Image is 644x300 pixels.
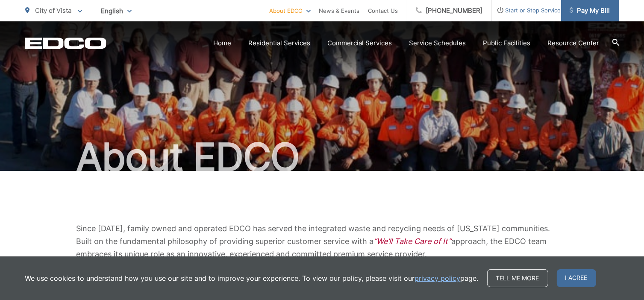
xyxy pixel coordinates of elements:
[25,273,479,283] p: We use cookies to understand how you use our site and to improve your experience. To view our pol...
[25,136,619,179] h1: About EDCO
[483,38,531,48] a: Public Facilities
[249,38,311,48] a: Residential Services
[409,38,466,48] a: Service Schedules
[374,237,452,246] em: “We’ll Take Care of It”
[570,6,610,16] span: Pay My Bill
[214,38,232,48] a: Home
[557,269,596,287] span: I agree
[25,37,106,49] a: EDCD logo. Return to the homepage.
[270,6,311,16] a: About EDCO
[368,6,398,16] a: Contact Us
[319,6,360,16] a: News & Events
[548,38,600,48] a: Resource Center
[76,222,568,261] p: Since [DATE], family owned and operated EDCO has served the integrated waste and recycling needs ...
[35,6,72,15] span: City of Vista
[487,269,548,287] a: Tell me more
[95,3,138,18] span: English
[415,273,461,283] a: privacy policy
[328,38,392,48] a: Commercial Services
